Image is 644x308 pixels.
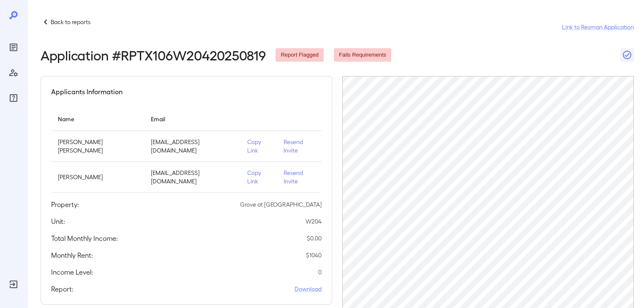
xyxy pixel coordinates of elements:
[144,107,240,131] th: Email
[51,199,79,210] h5: Property:
[284,138,315,155] p: Resend Invite
[51,233,118,243] h5: Total Monthly Income:
[58,173,137,181] p: [PERSON_NAME]
[334,51,391,59] span: Fails Requirements
[51,107,322,193] table: simple table
[276,51,324,59] span: Report Flagged
[7,66,20,79] div: Manage Users
[318,268,322,276] p: 0
[51,284,74,294] h5: Report:
[41,47,265,63] h2: Application # RPTX106W20420250819
[284,169,315,185] p: Resend Invite
[58,138,137,155] p: [PERSON_NAME] [PERSON_NAME]
[51,216,65,226] h5: Unit:
[240,200,322,209] p: Grove at [GEOGRAPHIC_DATA]
[51,87,123,97] h5: Applicants Information
[151,169,234,185] p: [EMAIL_ADDRESS][DOMAIN_NAME]
[151,138,234,155] p: [EMAIL_ADDRESS][DOMAIN_NAME]
[51,267,93,277] h5: Income Level:
[247,138,270,155] p: Copy Link
[7,91,20,105] div: FAQ
[7,278,20,291] div: Log Out
[307,234,322,243] p: $ 0.00
[51,107,144,131] th: Name
[51,250,93,260] h5: Monthly Rent:
[306,251,322,259] p: $ 1040
[620,48,634,62] button: Close Report
[295,285,322,293] a: Download
[51,18,90,26] p: Back to reports
[562,23,634,31] a: Link to Resman Application
[7,41,20,54] div: Reports
[306,217,322,226] p: W204
[247,169,270,185] p: Copy Link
